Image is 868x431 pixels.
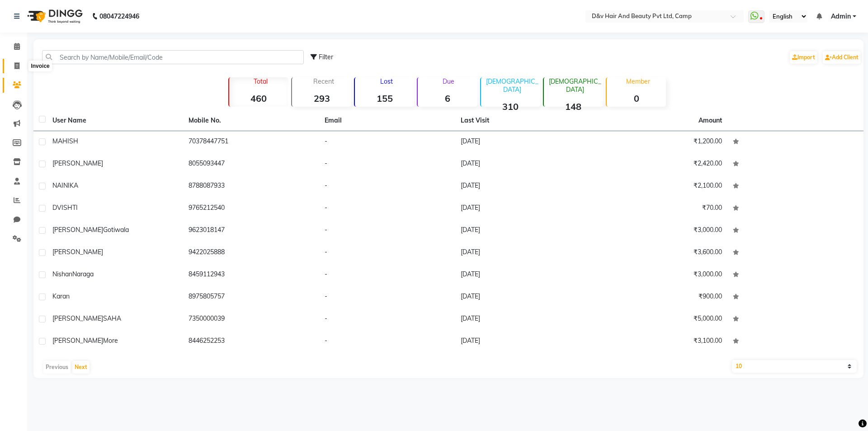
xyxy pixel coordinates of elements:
p: Lost [359,77,414,85]
div: Invoice [28,61,52,71]
td: ₹70.00 [591,198,727,220]
strong: 6 [418,93,477,104]
td: - [319,153,455,175]
strong: 293 [292,93,351,104]
input: Search by Name/Mobile/Email/Code [42,50,304,64]
td: 8446252253 [183,331,319,353]
td: [DATE] [455,198,591,220]
span: Naraga [72,270,94,278]
span: Karan [52,292,70,300]
th: Email [319,110,455,131]
p: Recent [296,77,351,85]
th: User Name [47,110,183,131]
td: ₹3,100.00 [591,331,727,353]
span: Admin [831,12,851,21]
span: Nishan [52,270,72,278]
th: Mobile No. [183,110,319,131]
span: Gotiwala [103,226,129,234]
td: [DATE] [455,286,591,308]
td: 70378447751 [183,131,319,153]
td: [DATE] [455,175,591,198]
span: [PERSON_NAME] [52,159,103,167]
td: 9623018147 [183,220,319,242]
td: - [319,331,455,353]
span: Filter [319,53,333,61]
a: Add Client [823,51,861,64]
td: 8975805757 [183,286,319,308]
strong: 460 [229,93,288,104]
b: 08047224946 [99,4,139,29]
td: [DATE] [455,308,591,331]
td: [DATE] [455,131,591,153]
th: Amount [693,110,727,131]
span: [PERSON_NAME] [52,314,103,322]
span: [PERSON_NAME] [52,248,103,256]
td: [DATE] [455,242,591,264]
span: [PERSON_NAME] [52,336,103,345]
td: - [319,286,455,308]
td: - [319,131,455,153]
td: - [319,220,455,242]
span: DVISHTI [52,204,78,212]
td: - [319,198,455,220]
span: More [103,336,118,345]
td: ₹3,600.00 [591,242,727,264]
img: logo [23,4,85,29]
td: ₹900.00 [591,286,727,308]
p: Member [610,77,666,85]
td: - [319,175,455,198]
td: - [319,264,455,286]
td: ₹3,000.00 [591,220,727,242]
th: Last Visit [455,110,591,131]
span: NAINIKA [52,181,78,189]
td: [DATE] [455,331,591,353]
p: [DEMOGRAPHIC_DATA] [547,77,603,94]
td: ₹3,000.00 [591,264,727,286]
td: 8788087933 [183,175,319,198]
td: ₹1,200.00 [591,131,727,153]
a: Import [790,51,817,64]
button: Next [72,361,90,374]
span: MAHISH [52,137,78,145]
p: [DEMOGRAPHIC_DATA] [485,77,540,94]
strong: 0 [607,93,666,104]
p: Total [233,77,288,85]
td: [DATE] [455,153,591,175]
td: 8055093447 [183,153,319,175]
strong: 155 [355,93,414,104]
td: [DATE] [455,220,591,242]
td: ₹2,420.00 [591,153,727,175]
td: - [319,242,455,264]
p: Due [420,77,477,85]
td: [DATE] [455,264,591,286]
strong: 310 [481,101,540,112]
td: 9422025888 [183,242,319,264]
td: 9765212540 [183,198,319,220]
td: 8459112943 [183,264,319,286]
td: 7350000039 [183,308,319,331]
span: SAHA [103,314,121,322]
td: - [319,308,455,331]
td: ₹5,000.00 [591,308,727,331]
strong: 148 [544,101,603,112]
td: ₹2,100.00 [591,175,727,198]
span: [PERSON_NAME] [52,226,103,234]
